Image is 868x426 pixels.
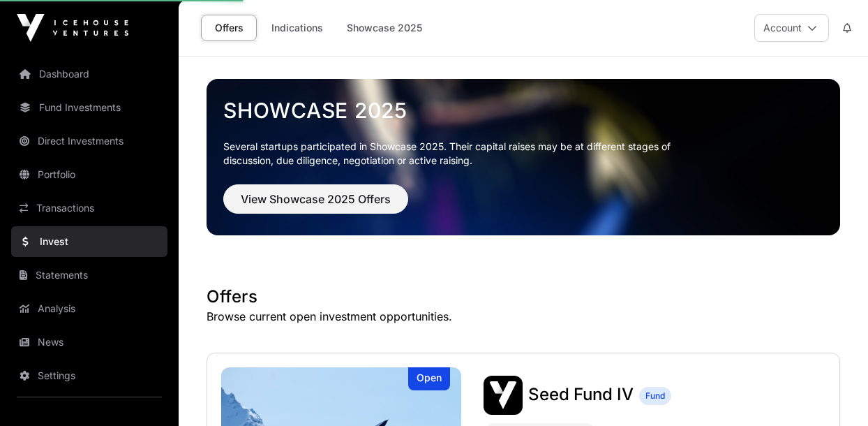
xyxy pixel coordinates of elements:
a: Indications [262,15,332,41]
button: View Showcase 2025 Offers [223,184,408,214]
span: View Showcase 2025 Offers [241,191,391,207]
a: View Showcase 2025 Offers [223,198,408,212]
a: Portfolio [11,159,167,190]
span: Fund [645,390,665,402]
a: Dashboard [11,59,167,89]
a: News [11,327,167,358]
a: Transactions [11,193,167,223]
a: Offers [201,15,257,41]
img: Seed Fund IV [484,376,523,415]
a: Fund Investments [11,92,167,123]
p: Browse current open investment opportunities. [207,308,840,325]
img: Showcase 2025 [207,79,840,235]
a: Direct Investments [11,126,167,156]
p: Several startups participated in Showcase 2025. Their capital raises may be at different stages o... [223,140,692,168]
img: Icehouse Ventures Logo [17,14,128,42]
a: Analysis [11,293,167,324]
h1: Offers [207,286,840,308]
iframe: Chat Widget [798,359,868,426]
a: Invest [11,226,167,257]
div: Open [408,367,450,390]
a: Showcase 2025 [223,98,823,123]
a: Statements [11,260,167,291]
a: Seed Fund IV [528,386,634,404]
a: Settings [11,360,167,391]
button: Account [754,14,829,42]
span: Seed Fund IV [528,384,634,404]
a: Showcase 2025 [338,15,431,41]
